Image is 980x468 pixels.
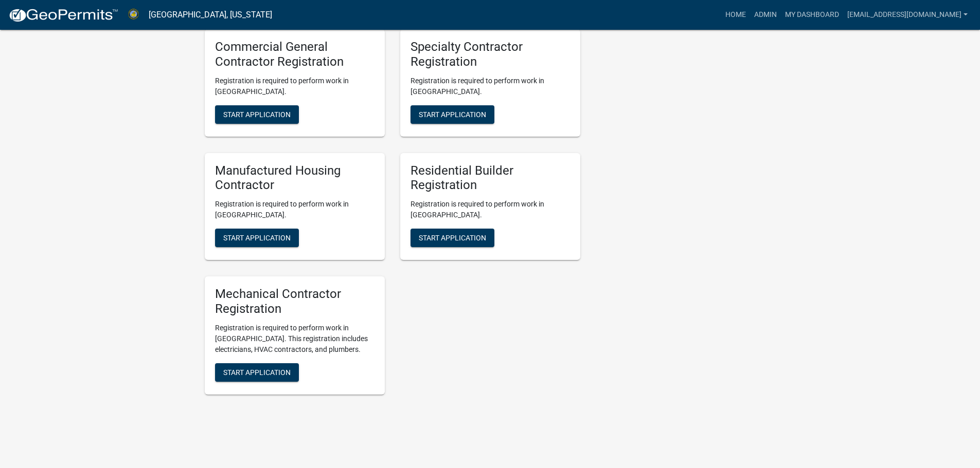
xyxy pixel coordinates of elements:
button: Start Application [411,229,494,247]
h5: Commercial General Contractor Registration [215,40,375,69]
a: [GEOGRAPHIC_DATA], [US_STATE] [149,6,272,24]
a: My Dashboard [781,5,843,25]
p: Registration is required to perform work in [GEOGRAPHIC_DATA]. [411,76,570,97]
span: Start Application [223,368,291,376]
a: Admin [750,5,781,25]
button: Start Application [215,105,299,124]
button: Start Application [215,363,299,382]
p: Registration is required to perform work in [GEOGRAPHIC_DATA]. [411,199,570,220]
a: Home [721,5,750,25]
h5: Manufactured Housing Contractor [215,163,375,193]
h5: Residential Builder Registration [411,163,570,193]
button: Start Application [215,229,299,247]
button: Start Application [411,105,494,124]
span: Start Application [223,110,291,118]
a: [EMAIL_ADDRESS][DOMAIN_NAME] [843,5,972,25]
span: Start Application [419,234,486,242]
p: Registration is required to perform work in [GEOGRAPHIC_DATA]. [215,199,375,220]
span: Start Application [419,110,486,118]
wm-workflow-list-section: Contractor Applications [205,2,580,403]
p: Registration is required to perform work in [GEOGRAPHIC_DATA]. [215,76,375,97]
p: Registration is required to perform work in [GEOGRAPHIC_DATA]. This registration includes electri... [215,323,375,355]
h5: Mechanical Contractor Registration [215,287,375,316]
span: Start Application [223,234,291,242]
img: Abbeville County, South Carolina [127,8,140,22]
h5: Specialty Contractor Registration [411,40,570,69]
